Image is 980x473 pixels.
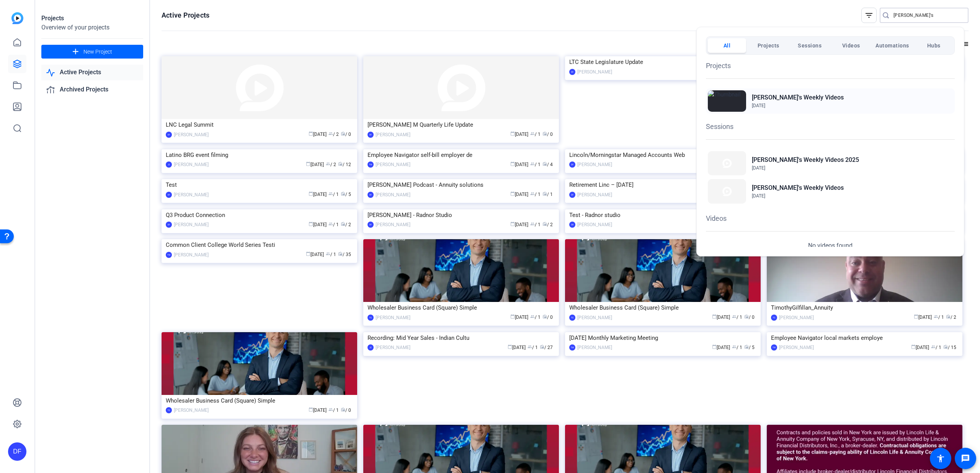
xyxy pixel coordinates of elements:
span: Sessions [798,39,822,52]
span: [DATE] [752,193,765,199]
span: Hubs [927,39,941,52]
h1: Projects [706,60,955,71]
p: No videos found [808,241,853,250]
span: [DATE] [752,165,765,171]
img: Thumbnail [708,179,746,203]
img: Thumbnail [708,90,746,112]
img: Thumbnail [708,151,746,175]
span: All [724,39,731,52]
span: Videos [842,39,860,52]
h2: [PERSON_NAME]'s Weekly Videos [752,93,844,102]
span: [DATE] [752,103,765,108]
h1: Sessions [706,121,955,132]
h1: Videos [706,213,955,223]
h2: [PERSON_NAME]'s Weekly Videos 2025 [752,155,859,165]
span: Automations [875,39,909,52]
span: Projects [758,39,779,52]
h2: [PERSON_NAME]'s Weekly Videos [752,183,844,192]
